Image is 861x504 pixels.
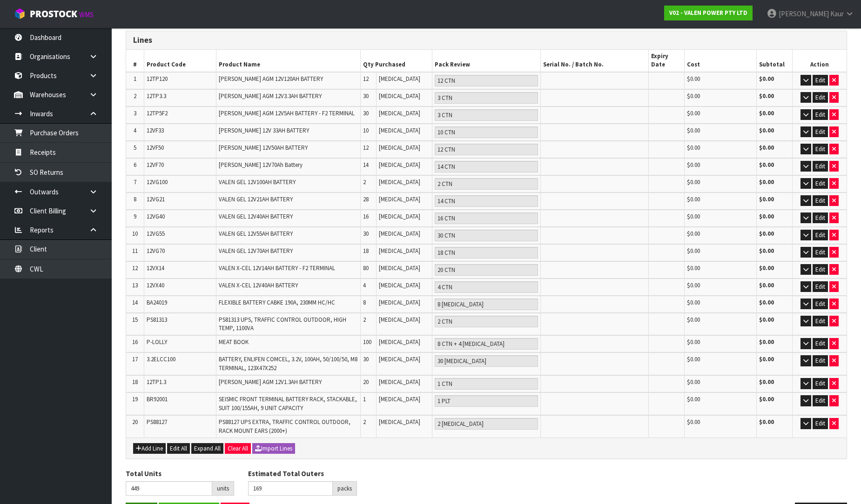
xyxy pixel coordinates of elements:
span: [MEDICAL_DATA] [379,298,420,306]
span: 12VF33 [147,126,164,134]
span: VALEN GEL 12V100AH BATTERY [219,178,296,186]
span: 12VG40 [147,212,165,220]
span: $0.00 [687,316,700,324]
button: Expand All [191,443,223,454]
strong: $0.00 [759,212,774,220]
span: 7 [134,178,136,186]
th: Product Code [144,50,216,72]
strong: $0.00 [759,161,774,169]
span: PS88127 UPS EXTRA, TRAFFIC CONTROL OUTDOOR, RACK MOUNT EARS (2000+) [219,418,350,434]
span: 4 [134,126,136,134]
span: 12 [132,264,138,272]
span: VALEN X-CEL 12V14AH BATTERY - F2 TERMINAL [219,264,335,272]
span: [MEDICAL_DATA] [379,75,420,83]
button: Import Lines [252,443,295,454]
span: $0.00 [687,395,700,403]
span: [MEDICAL_DATA] [379,378,420,386]
button: Edit [813,395,828,406]
span: 3 [134,109,136,117]
span: [PERSON_NAME] AGM 12V3.3AH BATTERY [219,92,322,100]
input: Pack Review [435,316,538,327]
span: [MEDICAL_DATA] [379,247,420,255]
span: [MEDICAL_DATA] [379,355,420,363]
strong: $0.00 [759,338,774,346]
span: [MEDICAL_DATA] [379,212,420,220]
span: 30 [363,109,369,117]
input: Pack Review [435,355,538,367]
span: [MEDICAL_DATA] [379,178,420,186]
span: SEISMIC FRONT TERMINAL BATTERY RACK, STACKABLE, SUIT 100/155AH, 9 UNIT CAPACITY [219,395,357,411]
input: Pack Review [435,195,538,207]
span: [MEDICAL_DATA] [379,92,420,100]
span: 8 [363,298,366,306]
strong: V02 - VALEN POWER PTY LTD [669,9,747,17]
button: Edit [813,109,828,120]
span: [MEDICAL_DATA] [379,195,420,203]
span: 12VF50 [147,144,164,152]
button: Edit [813,195,828,206]
th: # [126,50,144,72]
span: $0.00 [687,178,700,186]
span: VALEN GEL 12V55AH BATTERY [219,230,293,238]
th: Subtotal [756,50,792,72]
button: Edit [813,230,828,241]
button: Edit [813,378,828,389]
button: Edit [813,212,828,224]
span: $0.00 [687,281,700,289]
button: Edit [813,298,828,310]
span: 12TP5F2 [147,109,168,117]
span: $0.00 [687,264,700,272]
strong: $0.00 [759,75,774,83]
strong: $0.00 [759,144,774,152]
span: 12TP120 [147,75,168,83]
button: Edit [813,144,828,155]
span: 18 [363,247,369,255]
span: 1 [134,75,136,83]
span: 19 [132,395,138,403]
input: Pack Review [435,298,538,310]
span: 12VX14 [147,264,164,272]
span: $0.00 [687,338,700,346]
span: VALEN GEL 12V21AH BATTERY [219,195,293,203]
button: Edit [813,247,828,258]
div: units [212,481,234,496]
span: PS88127 [147,418,167,426]
input: Pack Review [435,338,538,350]
span: 12TP3.3 [147,92,166,100]
input: Pack Review [435,109,538,121]
span: 2 [363,316,366,324]
span: [PERSON_NAME] 12V 33AH BATTERY [219,126,309,134]
span: [MEDICAL_DATA] [379,418,420,426]
input: Estimated Total Outers [248,481,332,496]
span: BA24019 [147,298,167,306]
strong: $0.00 [759,230,774,238]
span: $0.00 [687,92,700,100]
span: 30 [363,92,369,100]
small: WMS [79,10,94,19]
span: 9 [134,212,136,220]
span: PS81313 UPS, TRAFFIC CONTROL OUTDOOR, HIGH TEMP, 1100VA [219,316,346,332]
span: 2 [363,178,366,186]
span: 30 [363,355,369,363]
span: 3.2ELCC100 [147,355,175,363]
span: $0.00 [687,126,700,134]
h3: Lines [133,36,840,45]
span: 14 [363,161,369,169]
th: Product Name [216,50,360,72]
button: Edit [813,161,828,172]
span: [MEDICAL_DATA] [379,316,420,324]
a: V02 - VALEN POWER PTY LTD [664,6,753,20]
span: [MEDICAL_DATA] [379,126,420,134]
span: 12VG70 [147,247,165,255]
span: 28 [363,195,369,203]
button: Edit [813,264,828,275]
span: $0.00 [687,247,700,255]
strong: $0.00 [759,178,774,186]
strong: $0.00 [759,281,774,289]
span: [PERSON_NAME] 12V70Ah Battery [219,161,303,169]
input: Pack Review [435,178,538,190]
input: Total Units [126,481,212,496]
strong: $0.00 [759,264,774,272]
span: $0.00 [687,212,700,220]
span: 13 [132,281,138,289]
